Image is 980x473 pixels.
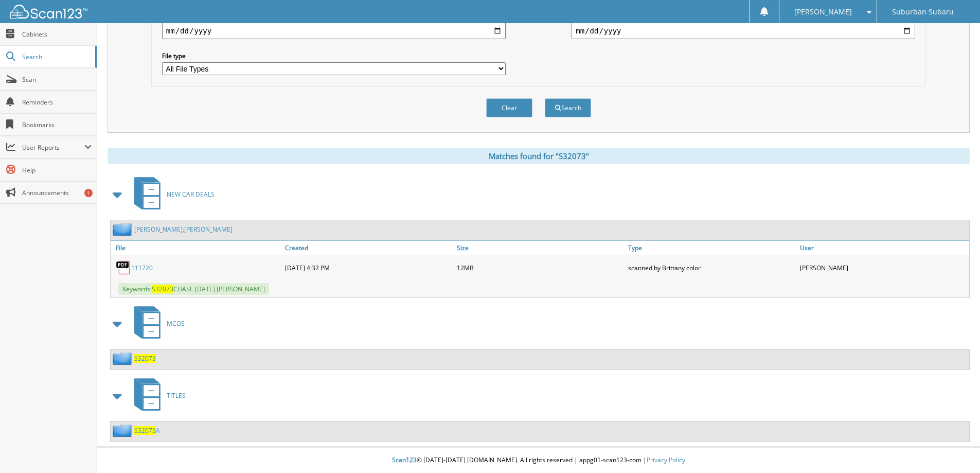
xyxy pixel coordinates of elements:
div: 1 [84,189,93,197]
div: © [DATE]-[DATE] [DOMAIN_NAME]. All rights reserved | appg01-scan123-com | [97,448,980,473]
span: Scan [22,75,92,84]
div: 12MB [454,257,626,278]
span: Keywords: CHASE [DATE] [PERSON_NAME] [118,283,269,295]
span: Scan123 [392,456,417,464]
span: Suburban Subaru [892,9,954,15]
a: 111720 [131,264,153,272]
a: MCOS [128,303,185,344]
img: folder2.png [113,352,134,365]
a: NEW CAR DEALS [128,174,215,215]
a: S32073A [134,426,160,435]
span: Announcements [22,188,92,197]
span: [PERSON_NAME] [794,9,852,15]
span: Reminders [22,98,92,107]
img: scan123-logo-white.svg [10,5,87,19]
a: Created [282,241,454,255]
a: Size [454,241,626,255]
span: Bookmarks [22,120,92,129]
a: User [797,241,969,255]
div: [DATE] 4:32 PM [282,257,454,278]
span: NEW CAR DEALS [167,190,215,199]
a: Type [626,241,797,255]
input: start [162,23,506,39]
iframe: Chat Widget [929,424,980,473]
img: folder2.png [113,424,134,437]
img: folder2.png [113,223,134,236]
img: PDF.png [116,260,131,275]
a: [PERSON_NAME];[PERSON_NAME] [134,225,233,234]
span: User Reports [22,143,84,152]
div: Matches found for "S32073" [108,148,970,164]
span: Help [22,166,92,174]
span: MCOS [167,319,185,328]
a: TITLES [128,375,186,416]
a: S32073 [134,354,156,363]
span: Cabinets [22,30,92,39]
span: TITLES [167,391,186,400]
span: S32073 [134,426,156,435]
div: scanned by Brittany color [626,257,797,278]
button: Clear [486,98,532,117]
button: Search [545,98,591,117]
a: File [111,241,282,255]
a: Privacy Policy [647,456,685,464]
div: [PERSON_NAME] [797,257,969,278]
span: Search [22,52,90,61]
label: File type [162,51,506,60]
span: S32073 [152,285,173,293]
input: end [572,23,915,39]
